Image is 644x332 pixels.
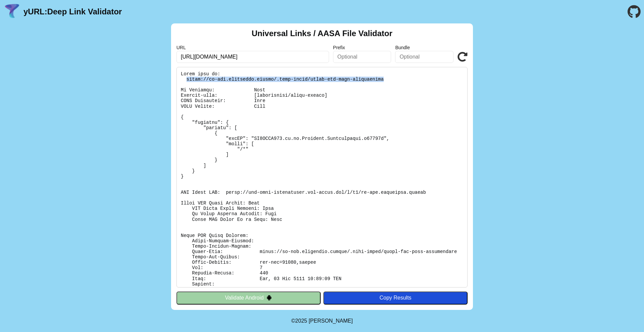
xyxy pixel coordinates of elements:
a: yURL:Deep Link Validator [23,7,122,16]
img: yURL Logo [3,3,21,20]
h2: Universal Links / AASA File Validator [252,29,392,38]
button: Validate Android [176,292,321,304]
label: Prefix [333,45,391,50]
footer: © [291,310,353,332]
div: Copy Results [327,295,464,301]
a: Michael Ibragimchayev's Personal Site [309,318,353,324]
button: Copy Results [323,292,468,304]
input: Required [176,51,329,63]
span: 2025 [295,318,307,324]
pre: Lorem ipsu do: sitam://co-adi.elitseddo.eiusmo/.temp-incid/utlab-etd-magn-aliquaenima Mi Veniamqu... [176,67,468,287]
input: Optional [333,51,391,63]
img: droidIcon.svg [266,295,272,301]
input: Optional [395,51,453,63]
label: URL [176,45,329,50]
label: Bundle [395,45,453,50]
